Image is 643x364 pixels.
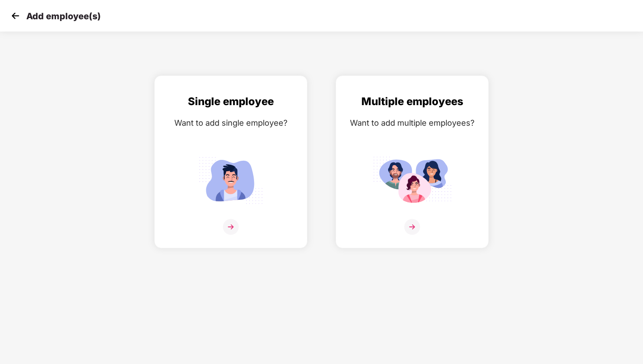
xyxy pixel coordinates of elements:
img: svg+xml;base64,PHN2ZyB4bWxucz0iaHR0cDovL3d3dy53My5vcmcvMjAwMC9zdmciIHdpZHRoPSIzMCIgaGVpZ2h0PSIzMC... [9,9,22,22]
img: svg+xml;base64,PHN2ZyB4bWxucz0iaHR0cDovL3d3dy53My5vcmcvMjAwMC9zdmciIGlkPSJTaW5nbGVfZW1wbG95ZWUiIH... [191,153,270,208]
div: Multiple employees [345,93,480,110]
img: svg+xml;base64,PHN2ZyB4bWxucz0iaHR0cDovL3d3dy53My5vcmcvMjAwMC9zdmciIHdpZHRoPSIzNiIgaGVpZ2h0PSIzNi... [223,219,239,235]
div: Want to add single employee? [163,117,298,129]
p: Add employee(s) [26,11,101,21]
img: svg+xml;base64,PHN2ZyB4bWxucz0iaHR0cDovL3d3dy53My5vcmcvMjAwMC9zdmciIHdpZHRoPSIzNiIgaGVpZ2h0PSIzNi... [404,219,420,235]
div: Want to add multiple employees? [345,117,480,129]
div: Single employee [163,93,298,110]
img: svg+xml;base64,PHN2ZyB4bWxucz0iaHR0cDovL3d3dy53My5vcmcvMjAwMC9zdmciIGlkPSJNdWx0aXBsZV9lbXBsb3llZS... [373,153,452,208]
